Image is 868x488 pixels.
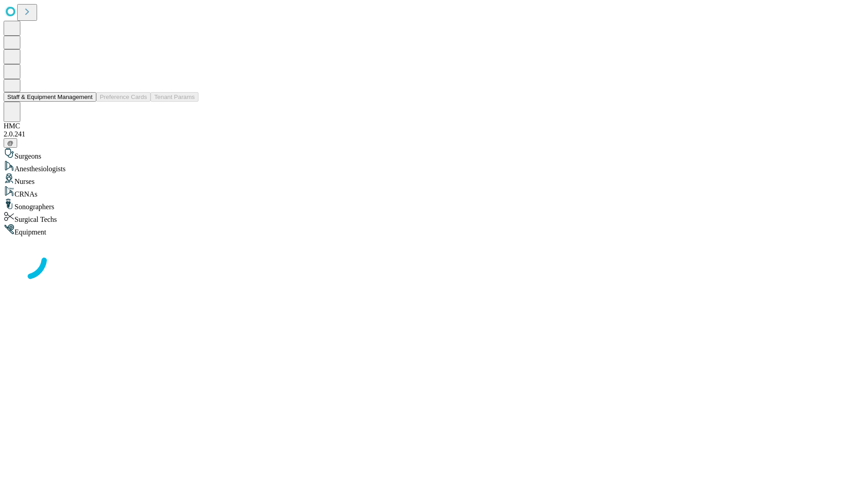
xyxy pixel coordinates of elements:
[4,160,864,173] div: Anesthesiologists
[4,92,96,102] button: Staff & Equipment Management
[7,140,14,146] span: @
[4,186,864,198] div: CRNAs
[4,211,864,224] div: Surgical Techs
[4,138,17,148] button: @
[4,122,864,130] div: HMC
[4,224,864,236] div: Equipment
[4,148,864,160] div: Surgeons
[4,198,864,211] div: Sonographers
[151,92,198,102] button: Tenant Params
[4,173,864,186] div: Nurses
[4,130,864,138] div: 2.0.241
[96,92,151,102] button: Preference Cards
